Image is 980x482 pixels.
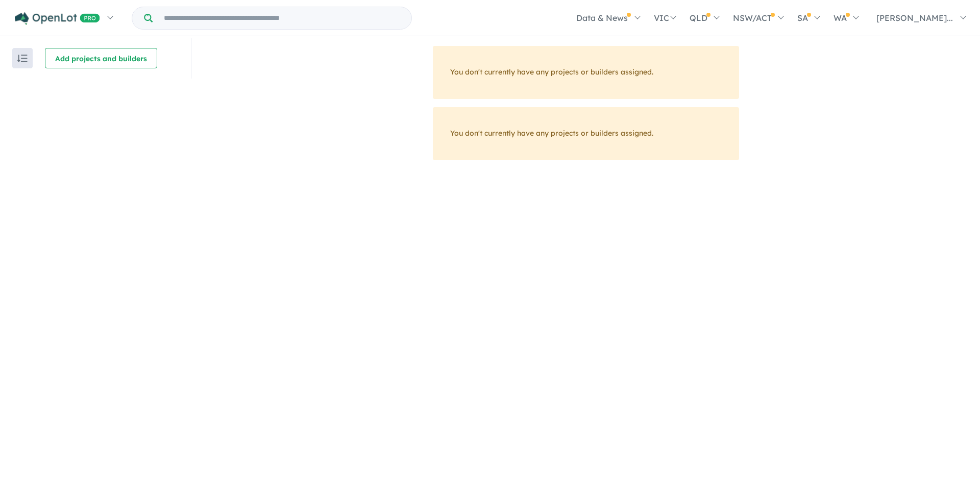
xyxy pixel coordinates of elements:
span: [PERSON_NAME]... [876,13,953,23]
div: You don't currently have any projects or builders assigned. [433,46,739,99]
img: Openlot PRO Logo White [15,12,100,25]
input: Try estate name, suburb, builder or developer [155,7,409,29]
div: You don't currently have any projects or builders assigned. [433,107,739,160]
button: Add projects and builders [45,48,157,68]
img: sort.svg [17,55,28,62]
